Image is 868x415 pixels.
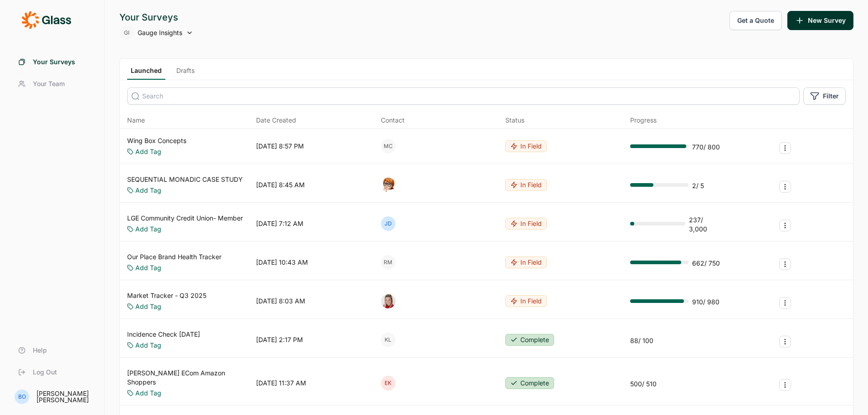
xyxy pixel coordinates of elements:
div: [DATE] 7:12 AM [256,219,303,228]
span: Filter [823,92,839,101]
span: Log Out [33,368,57,377]
button: Survey Actions [779,297,791,309]
button: In Field [505,218,547,230]
input: Search [127,87,800,105]
a: Incidence Check [DATE] [127,330,200,339]
a: Add Tag [135,263,161,272]
div: GI [119,26,134,40]
a: Our Place Brand Health Tracker [127,252,221,261]
div: Contact [381,116,405,125]
button: In Field [505,256,547,268]
span: Name [127,116,145,125]
div: Your Surveys [119,11,193,24]
button: Filter [803,87,846,105]
div: [PERSON_NAME] [PERSON_NAME] [36,390,93,403]
button: Survey Actions [779,258,791,270]
span: Gauge Insights [138,28,182,37]
button: Complete [505,334,554,346]
button: New Survey [787,11,853,30]
a: LGE Community Credit Union- Member [127,214,243,223]
a: SEQUENTIAL MONADIC CASE STUDY [127,175,243,184]
button: In Field [505,140,547,152]
div: [DATE] 2:17 PM [256,335,303,344]
div: MC [381,139,395,154]
button: Survey Actions [779,142,791,154]
button: Survey Actions [779,181,791,193]
div: [DATE] 11:37 AM [256,379,306,388]
div: Progress [630,116,657,125]
a: Launched [127,66,165,80]
button: Get a Quote [729,11,782,30]
img: o7kyh2p2njg4amft5nuk.png [381,178,395,192]
a: Market Tracker - Q3 2025 [127,291,206,300]
div: [DATE] 8:45 AM [256,180,305,190]
button: Survey Actions [779,220,791,231]
div: BO [15,389,29,404]
button: Survey Actions [779,336,791,348]
a: Add Tag [135,186,161,195]
div: 662 / 750 [692,259,720,268]
a: Add Tag [135,302,161,311]
div: 2 / 5 [692,181,704,190]
button: Survey Actions [779,379,791,391]
div: 770 / 800 [692,143,720,152]
div: 500 / 510 [630,379,657,389]
a: Add Tag [135,147,161,156]
div: [DATE] 10:43 AM [256,258,308,267]
a: [PERSON_NAME] ECom Amazon Shoppers [127,369,252,387]
div: [DATE] 8:03 AM [256,297,305,306]
span: Your Team [33,79,65,88]
img: xuxf4ugoqyvqjdx4ebsr.png [381,294,395,308]
div: EK [381,376,395,390]
div: 910 / 980 [692,297,719,307]
span: Help [33,346,47,355]
a: Add Tag [135,389,161,398]
button: In Field [505,295,547,307]
div: Status [505,116,524,125]
a: Add Tag [135,225,161,234]
div: RM [381,255,395,270]
div: KL [381,333,395,347]
button: In Field [505,179,547,191]
div: 237 / 3,000 [689,215,721,234]
button: Complete [505,377,554,389]
div: [DATE] 8:57 PM [256,142,304,151]
div: 88 / 100 [630,336,653,345]
span: Your Surveys [33,57,75,67]
a: Drafts [173,66,198,80]
a: Wing Box Concepts [127,136,186,145]
span: Date Created [256,116,296,125]
a: Add Tag [135,341,161,350]
div: JD [381,216,395,231]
